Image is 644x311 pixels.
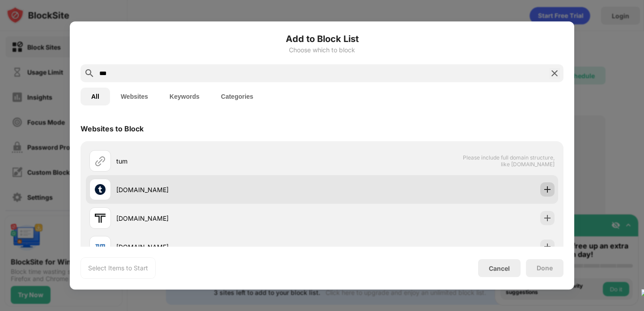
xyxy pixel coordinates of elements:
div: [DOMAIN_NAME] [116,214,322,223]
div: Cancel [489,265,510,272]
div: Websites to Block [80,124,144,133]
div: tum [116,156,322,166]
h6: Add to Block List [80,32,563,46]
img: search-close [549,68,560,79]
img: search.svg [84,68,95,79]
button: Categories [210,88,264,105]
div: Select Items to Start [88,264,148,273]
img: url.svg [95,155,106,166]
button: All [80,88,110,105]
img: favicons [95,213,106,223]
div: [DOMAIN_NAME] [116,242,322,252]
div: [DOMAIN_NAME] [116,185,322,194]
img: favicons [95,184,106,195]
span: Please include full domain structure, like [DOMAIN_NAME] [462,154,555,168]
img: favicons [95,241,106,252]
button: Keywords [159,88,210,105]
button: Websites [110,88,159,105]
div: Done [537,265,553,272]
div: Choose which to block [80,46,563,54]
